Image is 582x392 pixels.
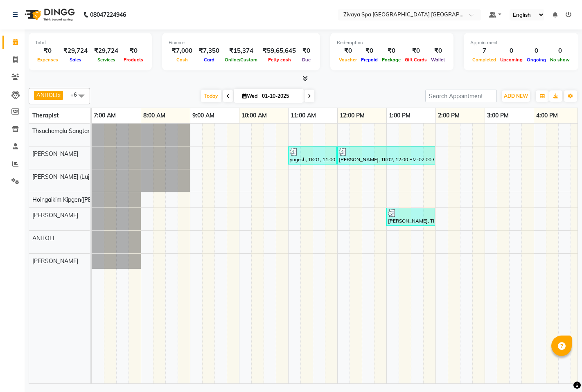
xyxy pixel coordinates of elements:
[32,212,78,219] span: [PERSON_NAME]
[387,209,434,225] div: [PERSON_NAME], TK03, 01:00 PM-02:00 PM, Swedish De-Stress - 60 Mins
[91,46,122,56] div: ₹29,724
[60,46,91,56] div: ₹29,724
[68,57,83,63] span: Sales
[259,90,300,102] input: 2025-10-01
[32,234,54,242] span: ANITOLI
[548,46,572,56] div: 0
[337,46,359,56] div: ₹0
[32,127,116,135] span: Thsachamgla Sangtam (Achum)
[35,46,60,56] div: ₹0
[504,93,528,99] span: ADD NEW
[403,46,429,56] div: ₹0
[470,39,572,46] div: Appointment
[485,110,511,122] a: 3:00 PM
[57,92,61,98] a: x
[141,110,167,122] a: 8:00 AM
[32,112,59,119] span: Therapist
[436,110,462,122] a: 2:00 PM
[498,57,525,63] span: Upcoming
[525,46,548,56] div: 0
[534,110,560,122] a: 4:00 PM
[300,57,313,63] span: Due
[201,90,221,102] span: Today
[70,91,83,98] span: +6
[548,57,572,63] span: No show
[387,110,413,122] a: 1:00 PM
[239,110,269,122] a: 10:00 AM
[380,46,403,56] div: ₹0
[359,57,380,63] span: Prepaid
[289,148,336,163] div: yogesh, TK01, 11:00 AM-12:00 PM, Fusion Therapy - 60 Mins
[429,57,447,63] span: Wallet
[359,46,380,56] div: ₹0
[338,110,367,122] a: 12:00 PM
[32,150,78,158] span: [PERSON_NAME]
[90,3,126,26] b: 08047224946
[266,57,293,63] span: Petty cash
[240,93,259,99] span: Wed
[32,257,78,265] span: [PERSON_NAME]
[502,90,530,102] button: ADD NEW
[299,46,314,56] div: ₹0
[36,92,57,98] span: ANITOLI
[35,39,145,46] div: Total
[92,110,118,122] a: 7:00 AM
[190,110,217,122] a: 9:00 AM
[223,57,259,63] span: Online/Custom
[202,57,217,63] span: Card
[403,57,429,63] span: Gift Cards
[32,173,95,180] span: [PERSON_NAME] (Lujik)
[259,46,299,56] div: ₹59,65,645
[380,57,403,63] span: Package
[35,57,60,63] span: Expenses
[470,57,498,63] span: Completed
[169,46,196,56] div: ₹7,000
[289,110,318,122] a: 11:00 AM
[470,46,498,56] div: 7
[122,46,145,56] div: ₹0
[196,46,223,56] div: ₹7,350
[338,148,434,163] div: [PERSON_NAME], TK02, 12:00 PM-02:00 PM, The Healing Touch - 120 Mins
[429,46,447,56] div: ₹0
[337,57,359,63] span: Voucher
[122,57,145,63] span: Products
[95,57,117,63] span: Services
[21,3,77,26] img: logo
[337,39,447,46] div: Redemption
[169,39,314,46] div: Finance
[174,57,190,63] span: Cash
[498,46,525,56] div: 0
[548,359,574,384] iframe: chat widget
[425,90,497,102] input: Search Appointment
[525,57,548,63] span: Ongoing
[32,196,130,203] span: Hoingaikim Kipgen([PERSON_NAME])
[223,46,259,56] div: ₹15,374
